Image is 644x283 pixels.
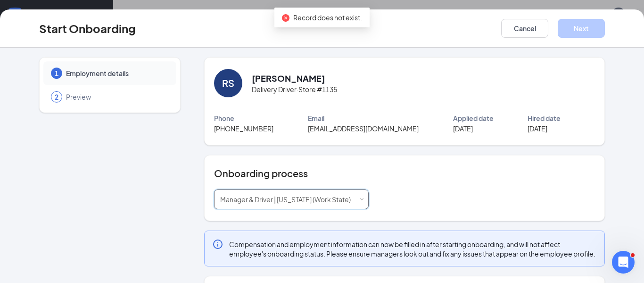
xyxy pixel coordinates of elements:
[501,19,548,38] button: Cancel
[39,20,136,36] h3: Start Onboarding
[66,92,167,102] span: Preview
[229,240,597,258] span: Compensation and employment information can now be filled in after starting onboarding, and will ...
[214,123,273,134] span: [PHONE_NUMBER]
[55,69,58,78] span: 1
[214,113,234,123] span: Phone
[308,123,419,134] span: [EMAIL_ADDRESS][DOMAIN_NAME]
[214,167,595,180] h4: Onboarding process
[293,13,362,22] span: Record does not exist.
[308,113,324,123] span: Email
[66,69,167,78] span: Employment details
[282,14,289,22] span: close-circle
[612,251,635,274] iframe: Intercom live chat
[222,77,234,90] div: RS
[252,84,337,94] span: Delivery Driver · Store #1135
[558,19,605,38] button: Next
[55,92,58,102] span: 2
[528,123,547,134] span: [DATE]
[220,190,357,209] div: [object Object]
[528,113,561,123] span: Hired date
[252,72,325,84] h2: [PERSON_NAME]
[212,239,223,250] svg: Info
[453,113,494,123] span: Applied date
[220,195,351,204] span: Manager & Driver | [US_STATE] (Work State)
[453,123,473,134] span: [DATE]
